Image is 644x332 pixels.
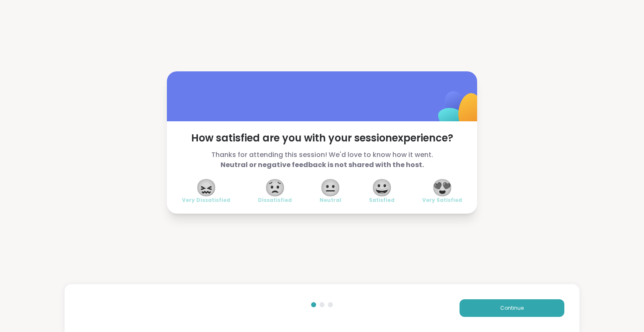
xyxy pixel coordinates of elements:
[418,69,502,153] img: ShareWell Logomark
[320,180,341,195] span: 😐
[196,180,217,195] span: 😖
[182,131,462,145] span: How satisfied are you with your session experience?
[371,180,392,195] span: 😀
[182,197,230,204] span: Very Dissatisfied
[369,197,395,204] span: Satisfied
[265,180,286,195] span: 😟
[460,299,564,317] button: Continue
[500,304,524,312] span: Continue
[182,150,462,170] span: Thanks for attending this session! We'd love to know how it went.
[258,197,292,204] span: Dissatisfied
[221,160,424,170] b: Neutral or negative feedback is not shared with the host.
[319,197,341,204] span: Neutral
[422,197,462,204] span: Very Satisfied
[432,180,453,195] span: 😍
